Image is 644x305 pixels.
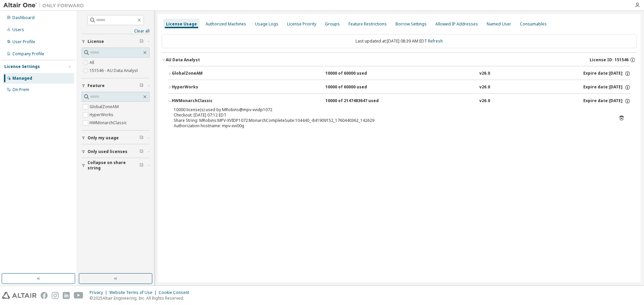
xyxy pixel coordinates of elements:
[12,87,29,92] div: On Prem
[174,123,608,129] div: Authorization hostname: mpv-xvi00g
[12,76,32,81] div: Managed
[63,292,70,299] img: linkedin.svg
[174,107,608,112] div: 10000 license(s) used by MRobins@mpv-xvidp1072
[3,2,87,9] img: Altair One
[168,94,631,108] button: HWMonarchClassic10000 of 2147483647 usedv26.0Expire date:[DATE]
[172,98,232,104] div: HWMonarchClassic
[88,83,105,88] span: Feature
[583,71,631,77] div: Expire date: [DATE]
[12,27,24,32] div: Users
[487,21,511,27] div: Named User
[82,28,150,34] a: Clear all
[255,21,278,27] div: Usage Logs
[162,34,637,48] div: Last updated at: [DATE] 08:39 AM EDT
[325,21,340,27] div: Groups
[325,98,386,104] div: 10000 of 2147483647 used
[82,158,150,173] button: Collapse on share string
[109,290,159,295] div: Website Terms of Use
[90,103,120,111] label: GlobalZoneAM
[162,53,637,67] button: AU Data AnalystLicense ID: 151546
[479,98,490,104] div: v26.0
[88,135,119,141] span: Only my usage
[12,51,44,57] div: Company Profile
[159,290,193,295] div: Cookie Consent
[140,149,144,154] span: Clear filter
[583,84,631,90] div: Expire date: [DATE]
[479,84,490,90] div: v26.0
[172,84,232,90] div: HyperWorks
[428,38,443,44] a: Refresh
[82,131,150,145] button: Only my usage
[90,290,109,295] div: Privacy
[206,21,246,27] div: Authorized Machines
[325,84,386,90] div: 10000 of 60000 used
[174,112,608,118] div: Checkout: [DATE] 07:12 EDT
[90,111,115,119] label: HyperWorks
[82,144,150,159] button: Only used licenses
[168,66,631,81] button: GlobalZoneAM10000 of 60000 usedv26.0Expire date:[DATE]
[90,119,128,127] label: HWMonarchClassic
[90,67,139,75] label: 151546 - AU Data Analyst
[435,21,478,27] div: Allowed IP Addresses
[395,21,427,27] div: Borrow Settings
[4,64,40,69] div: License Settings
[583,98,631,104] div: Expire date: [DATE]
[90,59,96,67] label: All
[2,292,37,299] img: altair_logo.svg
[140,135,144,141] span: Clear filter
[166,57,200,63] div: AU Data Analyst
[140,83,144,88] span: Clear filter
[140,39,144,44] span: Clear filter
[287,21,316,27] div: License Priority
[90,295,193,301] p: © 2025 Altair Engineering, Inc. All Rights Reserved.
[88,160,140,171] span: Collapse on share string
[166,21,197,27] div: License Usage
[172,71,232,77] div: GlobalZoneAM
[82,34,150,49] button: License
[348,21,387,27] div: Feature Restrictions
[52,292,59,299] img: instagram.svg
[590,57,629,63] span: License ID: 151546
[168,80,631,95] button: HyperWorks10000 of 60000 usedv26.0Expire date:[DATE]
[12,39,35,45] div: User Profile
[520,21,547,27] div: Consumables
[41,292,48,299] img: facebook.svg
[12,15,35,20] div: Dashboard
[82,78,150,93] button: Feature
[88,39,104,44] span: License
[140,163,144,168] span: Clear filter
[88,149,127,154] span: Only used licenses
[325,71,386,77] div: 10000 of 60000 used
[479,71,490,77] div: v26.0
[174,118,608,123] div: Share String: MRobins:MPV-XVIDP1072:MonarchCompleteSuite:104440_-841909152_1760440362_142629
[74,292,84,299] img: youtube.svg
